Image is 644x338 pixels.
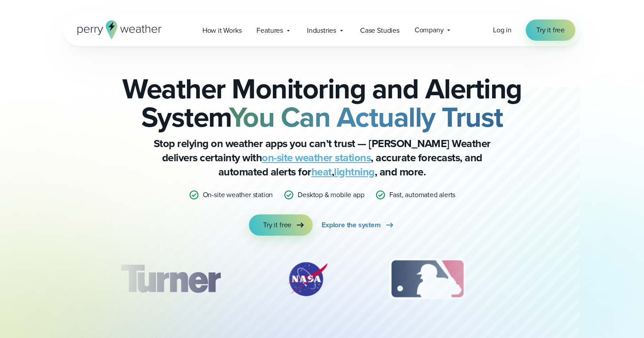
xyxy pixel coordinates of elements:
[353,21,407,39] a: Case Studies
[380,257,474,301] div: 3 of 12
[256,25,283,36] span: Features
[322,220,381,230] span: Explore the system
[360,25,400,36] span: Case Studies
[311,164,332,180] a: heat
[526,19,575,41] a: Try it free
[108,257,233,301] div: 1 of 12
[202,25,242,36] span: How it Works
[229,96,503,138] strong: You Can Actually Trust
[517,257,588,301] img: PGA.svg
[307,25,336,36] span: Industries
[389,190,456,200] p: Fast, automated alerts
[493,25,512,35] a: Log in
[517,257,588,301] div: 4 of 12
[380,257,474,301] img: MLB.svg
[108,74,536,131] h2: Weather Monitoring and Alerting System
[262,150,371,166] a: on-site weather stations
[322,214,395,236] a: Explore the system
[334,164,375,180] a: lightning
[298,190,364,200] p: Desktop & mobile app
[493,25,512,35] span: Log in
[195,21,249,39] a: How it Works
[276,257,338,301] div: 2 of 12
[203,190,273,200] p: On-site weather station
[415,25,444,35] span: Company
[263,220,291,230] span: Try it free
[249,214,313,236] a: Try it free
[108,257,233,301] img: Turner-Construction_1.svg
[276,257,338,301] img: NASA.svg
[108,257,536,306] div: slideshow
[145,136,499,179] p: Stop relying on weather apps you can’t trust — [PERSON_NAME] Weather delivers certainty with , ac...
[536,25,565,35] span: Try it free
